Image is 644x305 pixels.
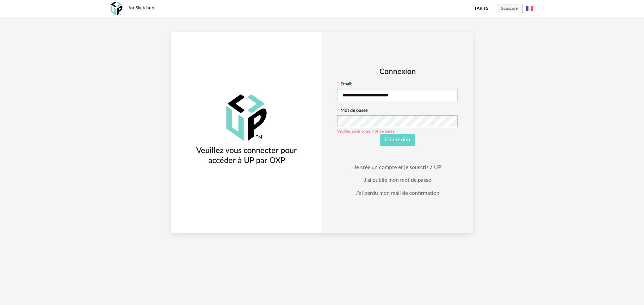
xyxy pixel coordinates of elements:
[226,94,267,141] img: OXP
[385,137,410,142] span: Connexion
[526,5,533,12] img: fr
[337,67,458,77] h2: Connexion
[337,128,394,133] div: Veuillez saisir votre mot de passe
[128,5,154,11] div: for Sketchup
[501,6,518,10] span: Souscrire
[337,82,352,88] label: Email:
[337,108,368,115] label: Mot de passe
[356,190,439,197] a: J'ai perdu mon mail de confirmation
[380,134,415,146] button: Connexion
[354,164,441,171] a: Je crée un compte et je souscris à UP
[111,2,122,15] img: OXP
[496,4,523,13] button: Souscrire
[364,177,431,183] a: J'ai oublié mon mot de passe
[183,146,310,166] h3: Veuillez vous connecter pour accéder à UP par OXP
